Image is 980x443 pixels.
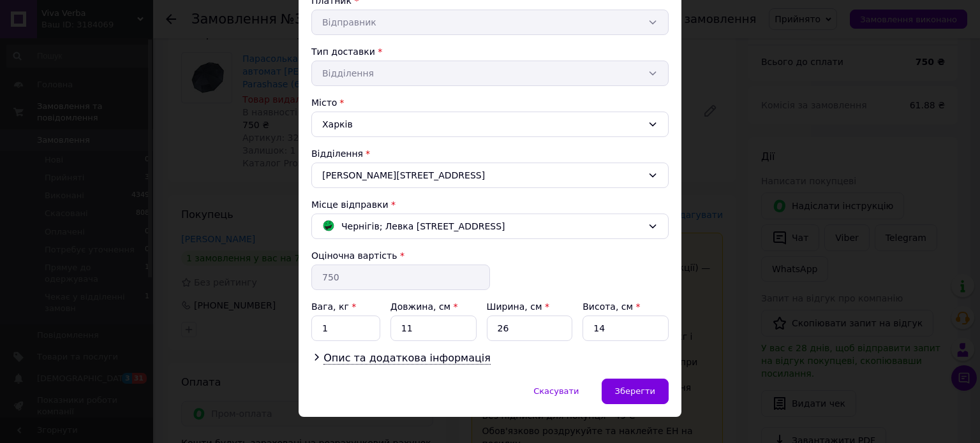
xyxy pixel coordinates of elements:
[341,219,505,233] span: Чернігів; Левка [STREET_ADDRESS]
[533,386,579,396] span: Скасувати
[311,112,669,137] div: Харків
[311,251,397,261] label: Оціночна вартість
[311,163,669,188] div: [PERSON_NAME][STREET_ADDRESS]
[311,198,669,211] div: Місце відправки
[487,301,549,312] label: Ширина, см
[311,45,669,58] div: Тип доставки
[615,386,655,396] span: Зберегти
[583,301,640,312] label: Висота, см
[311,301,356,312] label: Вага, кг
[311,96,669,109] div: Місто
[323,352,491,365] span: Опис та додаткова інформація
[311,147,669,160] div: Відділення
[390,301,458,312] label: Довжина, см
